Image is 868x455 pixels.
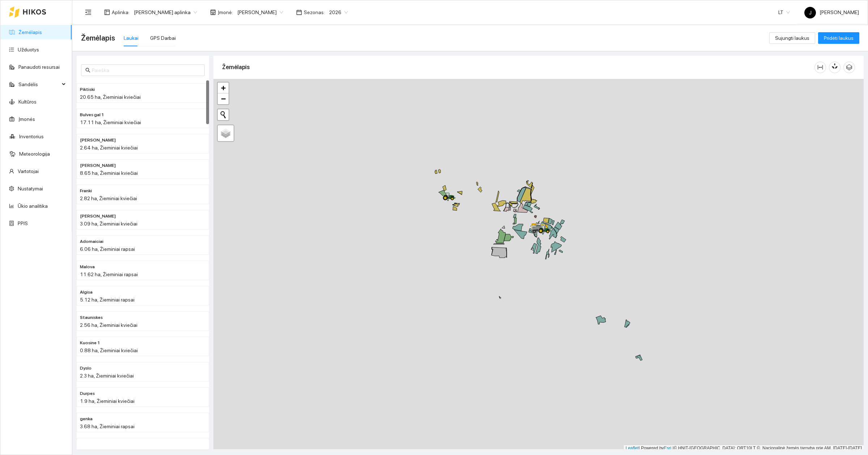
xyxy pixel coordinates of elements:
[218,93,229,104] a: Zoom out
[124,34,139,42] div: Laukai
[80,365,92,372] span: Dyslo
[673,446,674,451] span: |
[18,99,37,105] a: Kultūros
[80,188,92,194] span: Franki
[80,137,116,144] span: Franki krapal
[18,77,60,92] span: Sandėlis
[237,7,283,18] span: Jerzy Gvozdovič
[775,34,809,42] span: Sujungti laukus
[80,416,93,422] span: genka
[80,271,138,277] span: 11.62 ha, Žieminiai rapsai
[664,446,672,451] a: Esri
[18,168,39,174] a: Vartotojai
[18,64,60,70] a: Panaudoti resursai
[80,94,141,100] span: 20.65 ha, Žieminiai kviečiai
[18,116,35,122] a: Įmonės
[80,246,135,252] span: 6.06 ha, Žieminiai rapsai
[80,264,95,270] span: Malova
[624,445,864,451] div: | Powered by © HNIT-[GEOGRAPHIC_DATA]; ORT10LT ©, Nacionalinė žemės tarnyba prie AM, [DATE]-[DATE]
[85,68,90,73] span: search
[222,57,814,77] div: Žemėlapis
[80,297,135,303] span: 5.12 ha, Žieminiai rapsai
[80,398,135,404] span: 1.9 ha, Žieminiai kviečiai
[150,34,176,42] div: GPS Darbai
[80,170,138,176] span: 8.65 ha, Žieminiai kviečiai
[778,7,790,18] span: LT
[80,238,103,245] span: Adomaiciai
[221,94,226,103] span: −
[769,35,815,41] a: Sujungti laukus
[804,9,859,15] span: [PERSON_NAME]
[80,111,104,118] span: Bulves gal 1
[18,47,39,52] a: Užduotys
[218,83,229,93] a: Zoom in
[80,340,100,346] span: Kuosine 1
[18,203,48,209] a: Ūkio analitika
[112,8,129,16] span: Aplinka :
[80,373,134,379] span: 2.3 ha, Žieminiai kviečiai
[818,35,859,41] a: Pridėti laukus
[80,424,135,429] span: 3.68 ha, Žieminiai rapsai
[19,151,50,157] a: Meteorologija
[80,162,116,169] span: Konstantino nuoma
[626,446,639,451] a: Leaflet
[809,7,812,18] span: J
[329,7,348,18] span: 2026
[818,32,859,44] button: Pridėti laukus
[80,347,138,353] span: 0.88 ha, Žieminiai kviečiai
[80,289,93,296] span: Algisa
[218,8,233,16] span: Įmonė :
[80,221,137,227] span: 3.09 ha, Žieminiai kviečiai
[134,7,197,18] span: Jerzy Gvozdovicz aplinka
[18,186,43,191] a: Nustatymai
[80,145,138,151] span: 2.64 ha, Žieminiai kviečiai
[80,314,103,321] span: Stauniskes
[80,322,137,328] span: 2.56 ha, Žieminiai kviečiai
[814,62,826,73] button: column-width
[218,109,229,120] button: Initiate a new search
[824,34,854,42] span: Pridėti laukus
[80,119,141,125] span: 17.11 ha, Žieminiai kviečiai
[81,5,95,20] button: menu-fold
[80,213,116,220] span: Ričardo
[218,125,234,141] a: Layers
[80,195,137,201] span: 2.82 ha, Žieminiai kviečiai
[80,390,95,397] span: Durpes
[296,9,302,15] span: calendar
[104,9,110,15] span: layout
[815,64,826,70] span: column-width
[210,9,216,15] span: shop
[221,83,226,92] span: +
[80,86,95,93] span: Piktiski
[19,134,44,139] a: Inventorius
[81,32,115,44] span: Žemėlapis
[18,220,28,226] a: PPIS
[18,29,42,35] a: Žemėlapis
[304,8,325,16] span: Sezonas :
[92,66,200,74] input: Paieška
[769,32,815,44] button: Sujungti laukus
[85,9,92,16] span: menu-fold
